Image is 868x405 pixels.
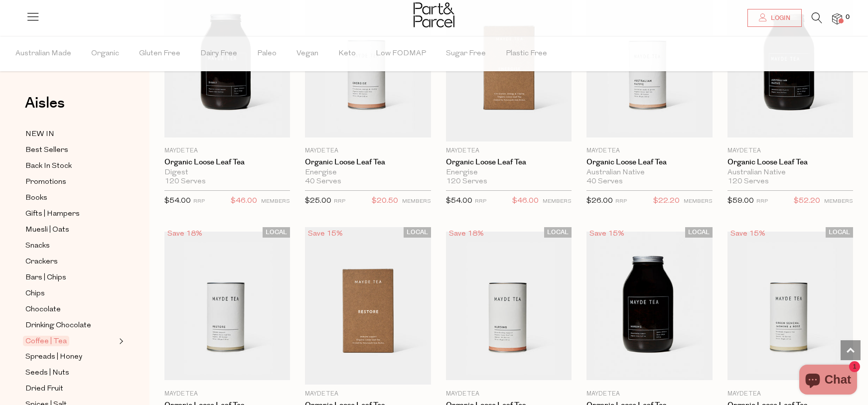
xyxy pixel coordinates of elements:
[200,36,237,71] span: Dairy Free
[586,197,613,205] span: $26.00
[25,224,69,236] span: Muesli | Oats
[23,336,69,346] span: Coffee | Tea
[25,128,116,140] a: NEW IN
[25,303,116,316] a: Chocolate
[25,271,116,284] a: Bars | Chips
[376,36,426,71] span: Low FODMAP
[446,158,572,167] a: Organic Loose Leaf Tea
[25,240,50,252] span: Snacks
[25,367,69,379] span: Seeds | Nuts
[164,146,290,155] p: Mayde Tea
[25,160,72,172] span: Back In Stock
[25,319,116,332] a: Drinking Chocolate
[164,177,206,186] span: 120 Serves
[25,192,116,204] a: Books
[305,146,431,155] p: Mayde Tea
[25,351,82,363] span: Spreads | Honey
[334,199,345,204] small: RRP
[727,146,853,155] p: Mayde Tea
[193,199,205,204] small: RRP
[446,390,572,399] p: Mayde Tea
[586,227,627,241] div: Save 15%
[263,227,290,238] span: LOCAL
[25,92,65,114] span: Aisles
[727,232,853,380] img: Organic Loose Leaf Tea
[305,168,431,177] div: Energise
[25,383,63,395] span: Dried Fruit
[25,129,54,140] span: NEW IN
[25,208,116,220] a: Gifts | Hampers
[164,390,290,399] p: Mayde Tea
[231,195,257,208] span: $46.00
[139,36,180,71] span: Gluten Free
[25,335,116,347] a: Coffee | Tea
[475,199,486,204] small: RRP
[586,158,712,167] a: Organic Loose Leaf Tea
[586,177,623,186] span: 40 Serves
[164,232,290,380] img: Organic Loose Leaf Tea
[727,227,768,241] div: Save 15%
[305,197,331,205] span: $25.00
[305,177,341,186] span: 40 Serves
[117,335,124,347] button: Expand/Collapse Coffee | Tea
[404,227,431,238] span: LOCAL
[25,144,68,156] span: Best Sellers
[25,176,116,188] a: Promotions
[25,224,116,236] a: Muesli | Oats
[747,9,802,27] a: Login
[296,36,318,71] span: Vegan
[25,208,80,220] span: Gifts | Hampers
[257,36,277,71] span: Paleo
[25,144,116,156] a: Best Sellers
[727,168,853,177] div: Australian Native
[727,177,769,186] span: 120 Serves
[446,146,572,155] p: Mayde Tea
[164,227,205,241] div: Save 18%
[796,365,860,397] inbox-online-store-chat: Shopify online store chat
[164,197,191,205] span: $54.00
[25,96,65,121] a: Aisles
[446,227,487,241] div: Save 18%
[586,146,712,155] p: Mayde Tea
[91,36,119,71] span: Organic
[305,390,431,399] p: Mayde Tea
[615,199,627,204] small: RRP
[586,390,712,399] p: Mayde Tea
[25,351,116,363] a: Spreads | Honey
[338,36,356,71] span: Keto
[824,199,853,204] small: MEMBERS
[446,168,572,177] div: Energise
[684,199,713,204] small: MEMBERS
[756,199,768,204] small: RRP
[261,199,290,204] small: MEMBERS
[653,195,680,208] span: $22.20
[25,288,45,300] span: Chips
[446,36,486,71] span: Sugar Free
[586,168,712,177] div: Australian Native
[25,176,66,188] span: Promotions
[843,13,852,22] span: 0
[372,195,398,208] span: $20.50
[794,195,820,208] span: $52.20
[506,36,547,71] span: Plastic Free
[402,199,431,204] small: MEMBERS
[25,272,66,284] span: Bars | Chips
[768,14,790,22] span: Login
[164,158,290,167] a: Organic Loose Leaf Tea
[414,2,454,27] img: Part&Parcel
[25,256,58,268] span: Crackers
[685,227,713,238] span: LOCAL
[826,227,853,238] span: LOCAL
[305,227,431,384] img: Organic Loose Leaf Tea
[25,287,116,300] a: Chips
[727,158,853,167] a: Organic Loose Leaf Tea
[25,160,116,172] a: Back In Stock
[543,199,572,204] small: MEMBERS
[25,320,91,332] span: Drinking Chocolate
[544,227,572,238] span: LOCAL
[446,232,572,380] img: Organic Loose Leaf Tea
[727,197,754,205] span: $59.00
[832,13,842,24] a: 0
[305,227,346,241] div: Save 15%
[446,197,472,205] span: $54.00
